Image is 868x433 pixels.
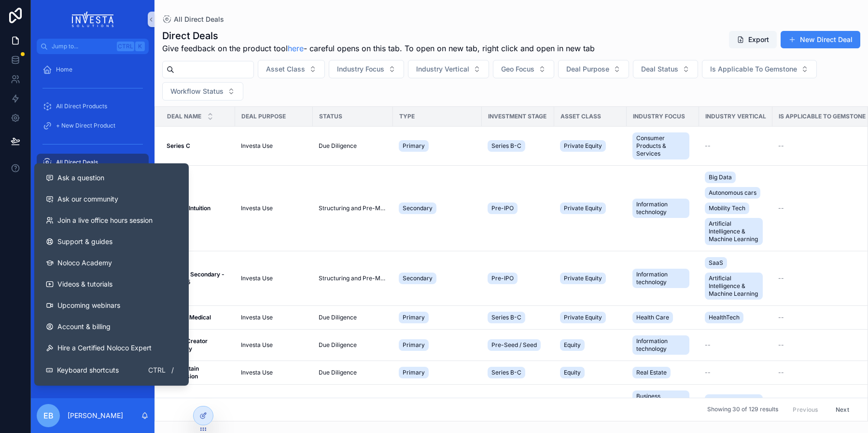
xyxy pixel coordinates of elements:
span: Mobility Tech [709,204,745,212]
a: Primary [399,365,476,380]
a: Series C [167,142,229,150]
a: -- [778,314,866,321]
span: K [136,43,144,50]
a: Primary [399,396,476,412]
a: Videos & tutorials [38,274,185,295]
a: -- [778,142,866,150]
span: Investa Use [241,204,273,212]
span: Equity [564,369,581,376]
span: -- [778,274,784,282]
span: All Direct Deals [174,14,224,24]
a: Structuring and Pre-Marketing [319,274,387,282]
a: Investa Use [241,142,307,150]
span: Private Equity [564,274,602,282]
span: All Direct Products [56,102,107,110]
button: Keyboard shortcutsCtrl/ [38,359,185,382]
a: Equity [560,365,621,380]
a: All Direct Deals [37,154,149,171]
a: Applied Intuition [167,204,229,212]
span: Series B-C [491,369,521,376]
a: Canva - Secondary - Q3 2025 [167,271,229,286]
a: Primary [399,310,476,325]
strong: Canva - Secondary - Q3 2025 [167,271,226,286]
a: Pre-Seed / Seed [488,337,548,353]
button: Select Button [162,82,243,101]
span: Consumer Products & Services [636,134,686,158]
button: Select Button [258,60,325,78]
strong: Valcare Medical [167,314,211,321]
a: Valcare Medical [167,314,229,321]
a: + New Direct Product [37,117,149,134]
span: Space Technology [709,396,759,412]
span: Join a live office hours session [57,216,153,225]
span: Investa Use [241,274,273,282]
button: Jump to...CtrlK [37,39,149,54]
a: WeMaintain Cextension [167,365,229,380]
span: -- [705,142,711,150]
button: Next [829,402,856,417]
span: Pre-Seed / Seed [491,341,537,349]
span: Industry Vertical [705,113,766,120]
span: Primary [403,142,425,150]
span: Jump to... [52,43,113,50]
a: -- [778,274,866,282]
button: Select Button [558,60,629,78]
span: Deal Name [167,113,201,120]
a: Seed - Creator Economy [167,337,229,353]
span: Geo Focus [501,64,534,74]
a: here [288,43,304,53]
span: Investment Stage [488,113,546,120]
a: Equity [560,396,621,412]
a: Big DataAutonomous carsMobility TechArtificial Intelligence & Machine Learning [705,170,767,247]
span: Private Equity [564,204,602,212]
a: Pre-IPO [488,271,548,286]
a: Noloco Academy [38,252,185,274]
span: Secondary [403,274,433,282]
a: Private Equity [560,201,621,216]
p: [PERSON_NAME] [68,411,123,420]
span: Due Diligence [319,341,357,349]
span: Information technology [636,271,686,286]
a: Information technology [632,267,693,290]
span: EB [43,410,54,421]
a: Investa Use [241,341,307,349]
span: -- [778,204,784,212]
a: Information technology [632,197,693,220]
a: Structuring and Pre-Marketing [319,204,387,212]
a: All Direct Products [37,98,149,115]
a: Investa Use [241,314,307,321]
span: Deal Purpose [566,64,609,74]
a: Due Diligence [319,341,387,349]
span: Ask a question [57,173,104,183]
a: SaaSArtificial Intelligence & Machine Learning [705,255,767,302]
a: All Direct Deals [162,14,224,24]
span: Information technology [636,201,686,216]
a: Information technology [632,333,693,357]
span: Investa Use [241,314,273,321]
span: Is Applicable To Gemstone [779,113,866,120]
button: Select Button [329,60,404,78]
span: Type [399,113,415,120]
a: Business Products & Services [632,389,693,419]
span: Due Diligence [319,369,357,376]
span: Keyboard shortcuts [57,365,119,375]
span: -- [705,369,711,376]
span: Secondary [403,204,433,212]
span: All Direct Deals [56,159,98,166]
a: Due Diligence [319,369,387,376]
a: Investa Use [241,369,307,376]
span: Real Estate [636,369,667,376]
a: Due Diligence [319,314,387,321]
button: Select Button [633,60,698,78]
a: Consumer Products & Services [632,130,693,161]
span: Artificial Intelligence & Machine Learning [709,274,759,298]
span: SaaS [709,259,723,267]
span: Support & guides [57,237,112,246]
span: Private Equity [564,314,602,321]
span: HealthTech [709,314,740,321]
span: Showing 30 of 129 results [707,406,778,414]
button: New Direct Deal [781,31,860,48]
span: Asset Class [266,64,305,74]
